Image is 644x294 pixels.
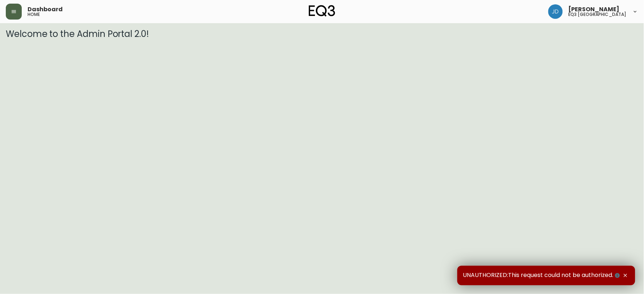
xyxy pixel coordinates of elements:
h3: Welcome to the Admin Portal 2.0! [6,29,638,39]
h5: eq3 [GEOGRAPHIC_DATA] [569,12,627,17]
span: [PERSON_NAME] [569,7,620,12]
span: UNAUTHORIZED:This request could not be authorized. [463,272,622,280]
img: f07b9737c812aa98c752eabb4ed83364 [548,4,563,19]
h5: home [28,12,40,17]
span: Dashboard [28,7,63,12]
img: logo [309,5,336,17]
